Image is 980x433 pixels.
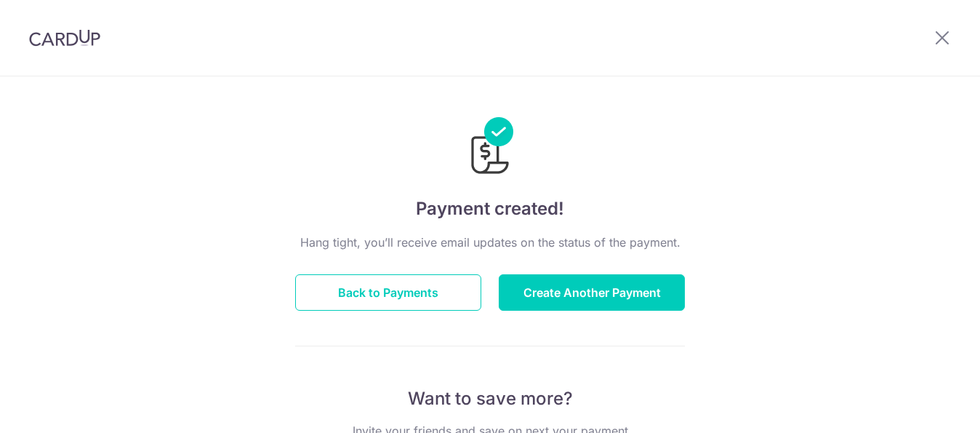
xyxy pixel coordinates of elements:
img: CardUp [29,29,100,47]
h4: Payment created! [295,196,685,222]
button: Create Another Payment [499,274,685,311]
button: Back to Payments [295,274,481,311]
img: Payments [467,117,513,178]
p: Hang tight, you’ll receive email updates on the status of the payment. [295,234,685,251]
p: Want to save more? [295,387,685,410]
